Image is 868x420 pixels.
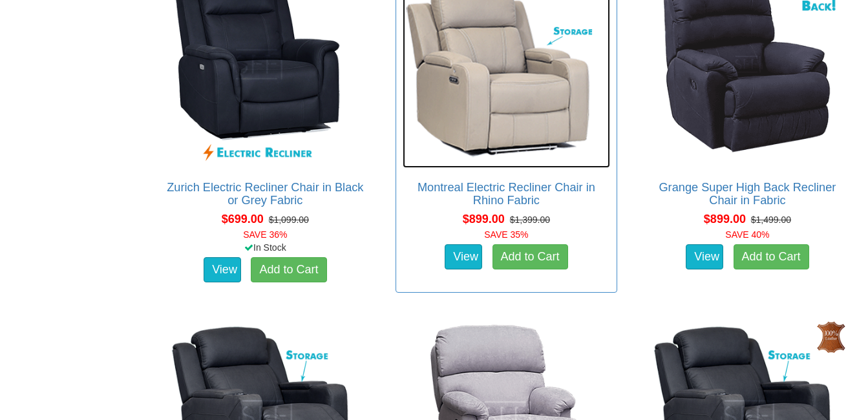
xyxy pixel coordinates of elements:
span: $899.00 [704,213,746,226]
del: $1,399.00 [510,215,550,225]
del: $1,099.00 [269,215,309,225]
div: In Stock [152,241,379,254]
font: SAVE 35% [484,229,528,240]
a: View [686,244,723,270]
a: View [445,244,482,270]
font: SAVE 36% [243,229,287,240]
span: $699.00 [222,213,264,226]
a: View [204,257,241,283]
a: Montreal Electric Recliner Chair in Rhino Fabric [418,181,595,207]
a: Add to Cart [492,244,568,270]
a: Add to Cart [251,257,326,283]
span: $899.00 [463,213,505,226]
font: SAVE 40% [725,229,769,240]
a: Grange Super High Back Recliner Chair in Fabric [659,181,836,207]
a: Add to Cart [734,244,809,270]
del: $1,499.00 [751,215,791,225]
a: Zurich Electric Recliner Chair in Black or Grey Fabric [167,181,363,207]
